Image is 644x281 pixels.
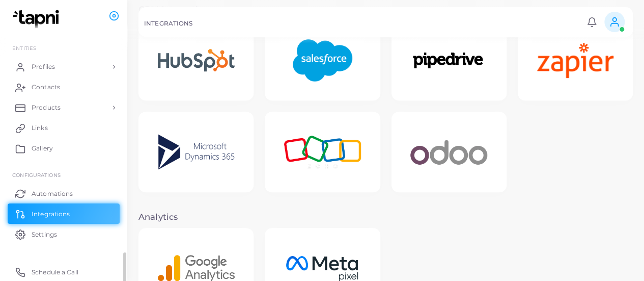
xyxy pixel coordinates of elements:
[138,212,633,222] h3: Analytics
[147,121,245,183] img: Microsoft Dynamics
[400,39,498,82] img: Pipedrive
[273,125,372,180] img: Zoho
[8,77,120,97] a: Contacts
[9,10,66,29] img: logo
[282,29,363,92] img: Salesforce
[32,268,78,277] span: Schedule a Call
[8,138,120,159] a: Gallery
[32,103,61,112] span: Products
[32,189,73,198] span: Automations
[32,62,55,71] span: Profiles
[144,20,192,27] h5: INTEGRATIONS
[147,38,245,82] img: Hubspot
[8,203,120,224] a: Integrations
[32,230,57,239] span: Settings
[8,118,120,138] a: Links
[12,45,36,51] span: ENTITIES
[32,83,60,92] span: Contacts
[8,97,120,118] a: Products
[8,224,120,244] a: Settings
[8,57,120,77] a: Profiles
[32,123,48,133] span: Links
[8,183,120,203] a: Automations
[12,172,61,178] span: Configurations
[32,210,70,219] span: Integrations
[526,32,624,89] img: Zapier
[400,124,498,181] img: Odoo
[32,144,53,153] span: Gallery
